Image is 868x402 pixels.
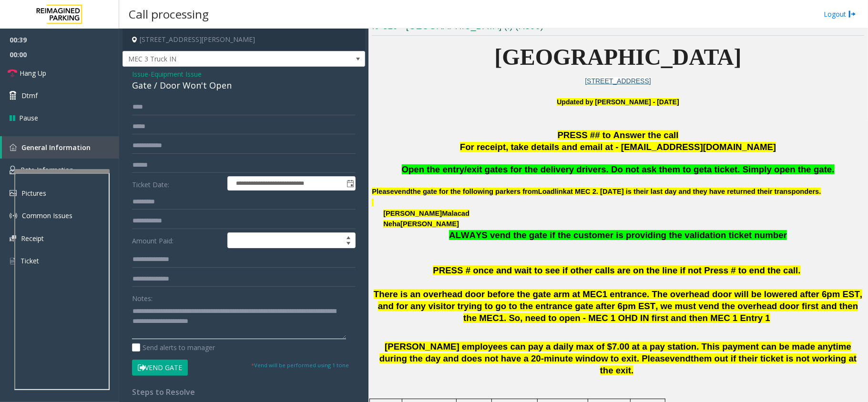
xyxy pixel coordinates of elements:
[10,190,17,196] img: 'icon'
[460,142,776,152] span: For receipt, take details and email at - [EMAIL_ADDRESS][DOMAIN_NAME]
[130,232,225,249] label: Amount Paid:
[10,212,17,220] img: 'icon'
[10,235,16,241] img: 'icon'
[433,265,800,275] span: PRESS # once and wait to see if other calls are on the line if not Press # to end the call.
[132,290,153,303] label: Notes:
[10,144,17,151] img: 'icon'
[558,130,679,140] span: PRESS ## to Answer the call
[2,136,119,159] a: General Information
[379,342,851,363] span: [PERSON_NAME] employees can pay a daily max of $7.00 at a pay station. This payment can be made a...
[251,362,349,369] small: Vend will be performed using 1 tone
[557,98,679,106] b: Updated by [PERSON_NAME] - [DATE]
[707,164,834,174] span: a ticket. Simply open the gate.
[538,188,567,196] span: Loadlink
[21,90,38,100] span: Dtmf
[151,69,202,79] span: Equipment Issue
[123,51,317,67] span: MEC 3 Truck IN
[20,68,46,78] span: Hang Up
[21,143,91,152] span: General Information
[132,69,148,79] span: Issue
[20,165,73,174] span: Rate Information
[10,166,16,174] img: 'icon'
[670,353,691,364] span: vend
[449,230,787,240] span: ALWAYS vend the gate if the customer is providing the validation ticket number
[372,188,394,195] span: Please
[824,9,856,19] a: Logout
[585,77,651,85] a: [STREET_ADDRESS]
[383,220,400,228] span: Neha
[374,289,862,323] span: There is an overhead door before the gate arm at MEC1 entrance. The overhead door will be lowered...
[848,9,856,19] img: logout
[130,176,225,191] label: Ticket Date:
[394,188,410,196] span: vend
[410,188,538,195] span: the gate for the following parkers from
[383,210,442,217] span: [PERSON_NAME]
[345,177,355,190] span: Toggle popup
[132,79,356,92] div: Gate / Door Won't Open
[400,220,459,228] span: [PERSON_NAME]
[342,233,355,241] span: Increase value
[132,388,356,397] h4: Steps to Resolve
[10,257,16,265] img: 'icon'
[132,342,215,352] label: Send alerts to manager
[442,210,470,218] span: Malacad
[567,188,821,195] span: at MEC 2. [DATE] is their last day and they have returned their transponders.
[342,241,355,248] span: Decrease value
[600,353,857,375] span: them out if their ticket is not working at the exit
[402,164,707,174] span: Open the entry/exit gates for the delivery drivers. Do not ask them to get
[148,70,202,79] span: -
[124,2,214,26] h3: Call processing
[631,365,633,375] span: .
[19,113,38,123] span: Pause
[123,29,365,51] h4: [STREET_ADDRESS][PERSON_NAME]
[495,44,742,70] span: [GEOGRAPHIC_DATA]
[132,360,188,376] button: Vend Gate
